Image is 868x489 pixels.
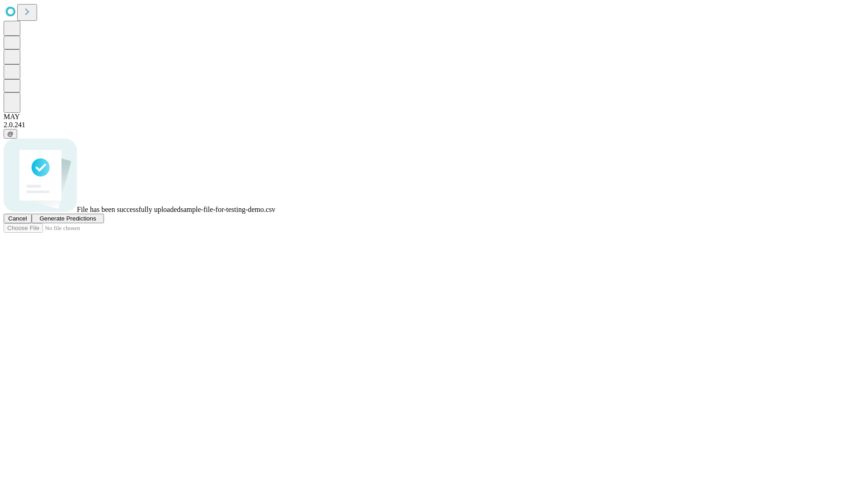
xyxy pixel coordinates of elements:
span: File has been successfully uploaded [77,206,180,213]
span: Generate Predictions [39,215,96,222]
div: MAY [4,113,864,121]
button: Generate Predictions [32,214,104,223]
button: @ [4,129,17,139]
span: Cancel [8,215,27,222]
button: Cancel [4,214,32,223]
span: @ [7,130,14,137]
span: sample-file-for-testing-demo.csv [180,206,275,213]
div: 2.0.241 [4,121,864,129]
